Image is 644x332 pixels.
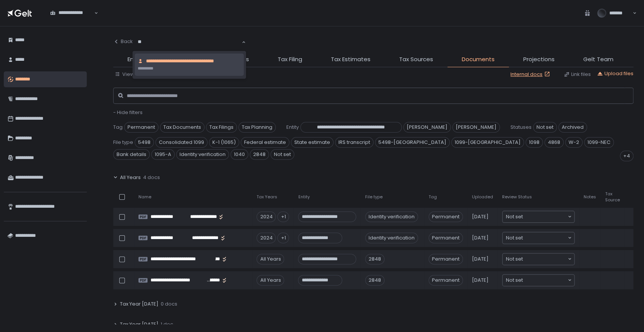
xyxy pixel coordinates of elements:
[160,122,204,133] span: Tax Documents
[565,137,583,148] span: W-2
[503,275,574,286] div: Search for option
[113,34,133,49] button: Back
[133,34,246,50] div: Search for option
[523,55,555,64] span: Projections
[564,71,591,78] button: Link files
[510,124,532,131] span: Statuses
[113,109,143,116] span: - Hide filters
[365,254,384,264] div: 2848
[365,194,383,200] span: File type
[155,137,207,148] span: Consolidated 1099
[523,213,567,221] input: Search for option
[176,149,229,160] span: Identity verification
[161,321,173,328] span: 1 doc
[503,232,574,244] div: Search for option
[113,124,123,131] span: Tag
[113,139,133,146] span: File type
[257,233,276,243] div: 2024
[472,213,489,220] span: [DATE]
[365,275,384,286] div: 2848
[472,235,489,241] span: [DATE]
[502,194,532,200] span: Review Status
[45,5,98,21] div: Search for option
[331,55,370,64] span: Tax Estimates
[143,174,160,181] span: 4 docs
[472,256,489,263] span: [DATE]
[277,233,289,243] div: +1
[50,16,94,24] input: Search for option
[523,276,567,284] input: Search for option
[506,276,523,284] span: Not set
[257,194,277,200] span: Tax Years
[365,233,418,243] div: Identity verification
[523,234,567,242] input: Search for option
[584,137,614,148] span: 1099-NEC
[544,137,564,148] span: 4868
[506,255,523,263] span: Not set
[241,137,289,148] span: Federal estimate
[510,71,552,78] a: Internal docs
[365,212,418,222] div: Identity verification
[451,137,524,148] span: 1099-[GEOGRAPHIC_DATA]
[257,254,284,264] div: All Years
[238,122,276,133] span: Tax Planning
[250,149,269,160] span: 2848
[271,149,294,160] span: Not set
[429,212,463,222] span: Permanent
[375,137,450,148] span: 5498-[GEOGRAPHIC_DATA]
[533,122,557,133] span: Not set
[120,174,141,181] span: All Years
[429,254,463,264] span: Permanent
[206,122,237,133] span: Tax Filings
[128,55,143,64] span: Entity
[113,109,143,116] button: - Hide filters
[124,122,158,133] span: Permanent
[462,55,495,64] span: Documents
[286,124,299,131] span: Entity
[135,137,154,148] span: 5498
[429,233,463,243] span: Permanent
[506,234,523,242] span: Not set
[209,137,239,148] span: K-1 (1065)
[399,55,433,64] span: Tax Sources
[558,122,587,133] span: Archived
[429,194,437,200] span: Tag
[278,55,302,64] span: Tax Filing
[403,122,451,133] span: [PERSON_NAME]
[503,253,574,265] div: Search for option
[257,212,276,222] div: 2024
[231,149,248,160] span: 1040
[452,122,500,133] span: [PERSON_NAME]
[138,194,151,200] span: Name
[120,321,158,328] span: Tax Year [DATE]
[161,301,177,307] span: 0 docs
[113,38,133,45] div: Back
[620,151,633,161] div: +4
[472,194,493,200] span: Uploaded
[472,277,489,284] span: [DATE]
[291,137,334,148] span: State estimate
[523,255,567,263] input: Search for option
[583,55,613,64] span: Gelt Team
[597,70,633,77] button: Upload files
[115,71,167,78] button: View by: Tax years
[526,137,543,148] span: 1098
[298,194,309,200] span: Entity
[120,301,158,307] span: Tax Year [DATE]
[429,275,463,286] span: Permanent
[584,194,596,200] span: Notes
[151,149,175,160] span: 1095-A
[335,137,373,148] span: IRS transcript
[503,211,574,222] div: Search for option
[257,275,284,286] div: All Years
[605,191,620,202] span: Tax Source
[277,212,289,222] div: +1
[138,38,241,46] input: Search for option
[506,213,523,221] span: Not set
[113,149,150,160] span: Bank details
